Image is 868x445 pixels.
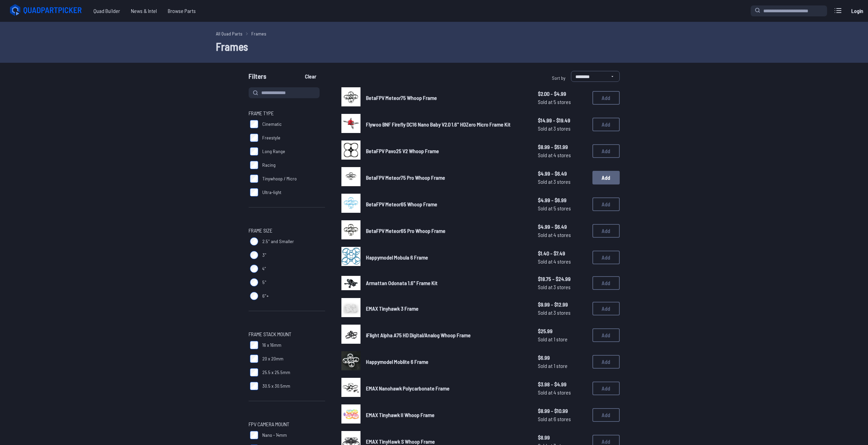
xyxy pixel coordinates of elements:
[538,433,587,442] span: $8.99
[341,87,361,108] a: image
[366,94,437,101] span: BetaFPV Meteor75 Whoop Frame
[341,378,361,397] img: image
[250,341,258,349] input: 16 x 16mm
[552,75,565,81] span: Sort by
[88,4,126,18] a: Quad Builder
[538,283,587,291] span: Sold at 3 stores
[366,201,437,207] span: BetaFPV Meteor65 Whoop Frame
[341,220,361,239] img: image
[592,408,620,422] button: Add
[341,140,361,160] img: image
[250,355,258,363] input: 20 x 20mm
[299,71,322,82] button: Clear
[538,223,587,231] span: $4.99 - $6.49
[250,278,258,286] input: 5"
[341,247,361,266] img: image
[538,90,587,98] span: $2.00 - $4.99
[250,175,258,183] input: Tinywhoop / Micro
[341,325,361,346] a: image
[366,438,435,445] span: EMAX TinyHawk S Whoop Frame
[341,247,361,268] a: image
[538,143,587,151] span: $8.99 - $51.99
[341,140,361,162] a: image
[341,325,361,344] img: image
[250,120,258,128] input: Cinematic
[126,4,162,18] a: News & Intel
[366,148,439,154] span: BetaFPV Pavo25 V2 Whoop Frame
[341,87,361,106] img: image
[162,4,201,18] a: Browse Parts
[366,358,527,366] a: Happymodel Moblite 6 Frame
[366,280,438,286] span: Armattan Odonata 1.6" Frame Kit
[538,335,587,343] span: Sold at 1 store
[250,382,258,390] input: 30.5 x 30.5mm
[250,161,258,169] input: Racing
[538,354,587,362] span: $6.99
[538,327,587,335] span: $25.99
[249,226,273,235] span: Frame Size
[538,124,587,133] span: Sold at 3 stores
[366,253,527,262] a: Happymodel Mobula 6 Frame
[366,412,435,418] span: EMAX Tinyhawk II Whoop Frame
[366,411,527,419] a: EMAX Tinyhawk II Whoop Frame
[250,265,258,273] input: 4"
[538,362,587,370] span: Sold at 1 store
[250,237,258,246] input: 2.5" and Smaller
[366,121,511,128] span: Flywoo BNF Firefly DC16 Nano Baby V2.0 1.6" HDZero Micro Frame Kit
[366,331,527,339] a: iFlight Alpha A75 HD Digital/Analog Whoop Frame
[262,189,281,196] span: Ultra-light
[366,200,527,208] a: BetaFPV Meteor65 Whoop Frame
[538,169,587,178] span: $4.99 - $6.49
[250,147,258,155] input: Long Range
[592,171,620,184] button: Add
[592,144,620,158] button: Add
[341,351,361,370] img: image
[262,134,280,141] span: Freestyle
[366,174,445,181] span: BetaFPV Meteor75 Pro Whoop Frame
[366,358,428,365] span: Happymodel Moblite 6 Frame
[592,224,620,238] button: Add
[366,94,527,102] a: BetaFPV Meteor75 Whoop Frame
[538,407,587,415] span: $8.99 - $10.99
[366,227,527,235] a: BetaFPV Meteor65 Pro Whoop Frame
[250,431,258,439] input: Nano - 14mm
[592,118,620,131] button: Add
[262,355,283,362] span: 20 x 20mm
[262,342,281,348] span: 16 x 16mm
[538,388,587,397] span: Sold at 4 stores
[249,71,266,85] span: Filters
[250,188,258,196] input: Ultra-light
[341,220,361,241] a: image
[341,378,361,399] a: image
[262,252,266,258] span: 3"
[216,38,652,55] h1: Frames
[538,415,587,423] span: Sold at 6 stores
[366,120,527,129] a: Flywoo BNF Firefly DC16 Nano Baby V2.0 1.6" HDZero Micro Frame Kit
[366,279,527,287] a: Armattan Odonata 1.6" Frame Kit
[341,114,361,133] img: image
[262,175,297,182] span: Tinywhoop / Micro
[341,298,361,317] img: image
[341,167,361,188] a: image
[250,368,258,376] input: 25.5 x 25.5mm
[538,249,587,257] span: $1.40 - $7.49
[341,276,361,290] img: image
[341,351,361,372] a: image
[251,30,266,37] a: Frames
[366,385,450,391] span: EMAX Nanohawk Polycarbonate Frame
[341,273,361,293] a: image
[262,279,266,286] span: 5"
[366,254,428,261] span: Happymodel Mobula 6 Frame
[592,251,620,264] button: Add
[341,167,361,186] img: image
[341,298,361,319] a: image
[249,420,289,428] span: FPV Camera Mount
[262,238,294,245] span: 2.5" and Smaller
[262,369,290,376] span: 25.5 x 25.5mm
[250,251,258,259] input: 3"
[341,114,361,135] a: image
[366,174,527,182] a: BetaFPV Meteor75 Pro Whoop Frame
[538,309,587,317] span: Sold at 3 stores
